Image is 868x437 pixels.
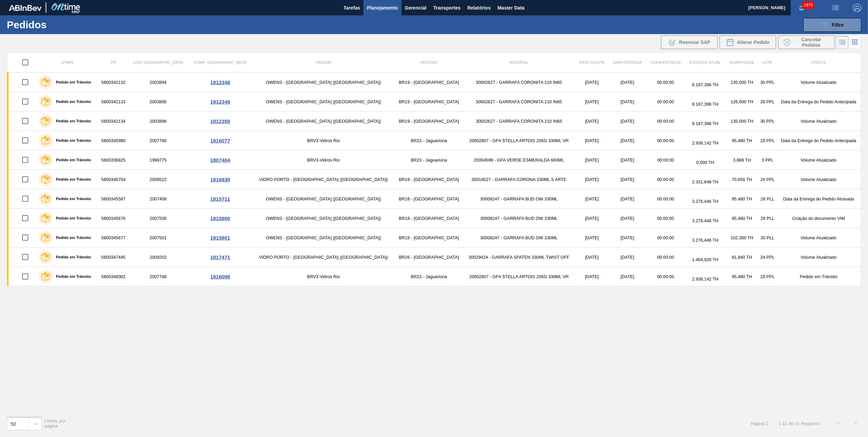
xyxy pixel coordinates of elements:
[849,36,861,49] div: Visão em Cards
[395,111,463,131] td: BR19 - [GEOGRAPHIC_DATA]
[128,170,188,189] td: 2008522
[575,92,609,111] td: [DATE]
[575,131,609,150] td: [DATE]
[133,60,183,64] span: Cód. [GEOGRAPHIC_DATA]
[99,92,128,111] td: 5800342133
[395,228,463,247] td: BR18 - [GEOGRAPHIC_DATA]
[725,150,759,170] td: 3,888 TH
[692,82,718,87] span: 8.187,396 TH
[575,73,609,92] td: [DATE]
[463,247,575,267] td: 30029424 - GARRAFA SPATEN 330ML TWIST OFF
[52,158,91,162] label: Pedido em Trânsito
[778,421,820,426] span: 1 - 11 de 11 Registros
[646,189,685,209] td: 00:00:00
[830,415,847,432] button: <
[395,170,463,189] td: BR19 - [GEOGRAPHIC_DATA]
[609,228,646,247] td: [DATE]
[646,131,685,150] td: 00:00:00
[463,131,575,150] td: 20002807 - GFA STELLA ARTOIS 205G 330ML VR
[836,36,849,49] div: Visão em Lista
[52,80,91,84] label: Pedido em Trânsito
[405,4,427,12] span: Gerencial
[52,119,91,123] label: Pedido em Trânsito
[252,267,395,286] td: BRV3-Vidros Rio
[99,150,128,170] td: 5800336825
[111,60,116,64] span: PO
[758,170,776,189] td: 24 PPL
[463,92,575,111] td: 30002627 - GARRAFA CORONITA 210 IN65
[751,421,768,426] span: Página : 1
[395,267,463,286] td: BR23 - Jaguariúna
[650,60,681,64] span: Hora Entrega
[252,209,395,228] td: OWENS - [GEOGRAPHIC_DATA] ([GEOGRAPHIC_DATA])
[725,92,759,111] td: 126,000 TH
[52,236,91,240] label: Pedido em Trânsito
[646,267,685,286] td: 00:00:00
[776,170,861,189] td: Volume Atualizado
[776,267,861,286] td: Pedido em Trânsito
[128,189,188,209] td: 2007408
[7,209,861,228] a: Pedido em Trânsito58003456762007500OWENS - [GEOGRAPHIC_DATA] ([GEOGRAPHIC_DATA])BR18 - [GEOGRAPHI...
[692,276,718,282] span: 2.936,142 TH
[252,111,395,131] td: OWENS - [GEOGRAPHIC_DATA] ([GEOGRAPHIC_DATA])
[609,267,646,286] td: [DATE]
[692,121,718,126] span: 8.187,396 TH
[609,73,646,92] td: [DATE]
[692,257,718,262] span: 1.404,920 TH
[7,228,861,247] a: Pedido em Trânsito58003456772007501OWENS - [GEOGRAPHIC_DATA] ([GEOGRAPHIC_DATA])BR18 - [GEOGRAPHI...
[52,177,91,181] label: Pedido em Trânsito
[99,170,128,189] td: 5800346754
[7,247,861,267] a: Pedido em Trânsito58003474452009202VIDRO PORTO - [GEOGRAPHIC_DATA] ([GEOGRAPHIC_DATA])BR26 - [GEO...
[758,189,776,209] td: 28 PLL
[463,209,575,228] td: 30008247 - GARRAFA BUD OW 330ML
[758,111,776,131] td: 30 PPL
[128,228,188,247] td: 2007501
[395,247,463,267] td: BR26 - [GEOGRAPHIC_DATA]
[696,160,714,165] span: 0,000 TH
[52,216,91,220] label: Pedido em Trânsito
[737,40,770,45] span: Alterar Pedido
[646,209,685,228] td: 00:00:00
[579,60,605,64] span: Data coleta
[463,73,575,92] td: 30002627 - GARRAFA CORONITA 210 IN65
[463,150,575,170] td: 20004599 - GFA VERDE ESMERALDA 600ML
[433,4,460,12] span: Transportes
[7,92,861,111] a: Pedido em Trânsito58003421332003895OWENS - [GEOGRAPHIC_DATA] ([GEOGRAPHIC_DATA])BR19 - [GEOGRAPHI...
[853,4,861,12] img: Logout
[9,5,42,11] img: TNhmsLtSVTkK8tSr43FrP2fwEKptu5GPRR3wAAAABJRU5ErkJggg==
[7,21,113,29] h1: Pedidos
[758,209,776,228] td: 28 PLL
[99,73,128,92] td: 5800342132
[252,170,395,189] td: VIDRO PORTO - [GEOGRAPHIC_DATA] ([GEOGRAPHIC_DATA])
[189,79,251,85] div: 1812348
[692,218,718,223] span: 3.276,446 TH
[509,60,528,64] span: Material
[7,73,861,92] a: Pedido em Trânsito58003421322003894OWENS - [GEOGRAPHIC_DATA] ([GEOGRAPHIC_DATA])BR19 - [GEOGRAPHI...
[725,170,759,189] td: 70,656 TH
[99,131,128,150] td: 5800345980
[575,189,609,209] td: [DATE]
[7,267,861,286] a: Pedido em Trânsito58003460022007788BRV3-Vidros RioBR23 - Jaguariúna20002807 - GFA STELLA ARTOIS 2...
[99,189,128,209] td: 5800345587
[395,209,463,228] td: BR18 - [GEOGRAPHIC_DATA]
[194,60,247,64] span: Comp. [GEOGRAPHIC_DATA]
[762,60,772,64] span: Lote
[758,73,776,92] td: 30 PPL
[128,209,188,228] td: 2007500
[679,40,710,45] span: Reenviar SAP
[793,37,829,48] span: Cancelar Pedidos
[128,267,188,286] td: 2007788
[463,170,575,189] td: 30018527 - GARRAFA CORONA 330ML S ARTE
[692,140,718,146] span: 2.936,142 TH
[758,267,776,286] td: 29 PPL
[690,60,721,64] span: Estoque atual
[791,3,812,13] button: Notificações
[463,189,575,209] td: 30008247 - GARRAFA BUD OW 330ML
[609,209,646,228] td: [DATE]
[463,228,575,247] td: 30008247 - GARRAFA BUD OW 330ML
[692,199,718,204] span: 3.276,446 TH
[725,267,759,286] td: 95,480 TH
[62,60,74,64] span: Etapa
[7,111,861,131] a: Pedido em Trânsito58003421342003896OWENS - [GEOGRAPHIC_DATA] ([GEOGRAPHIC_DATA])BR19 - [GEOGRAPHI...
[646,73,685,92] td: 00:00:00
